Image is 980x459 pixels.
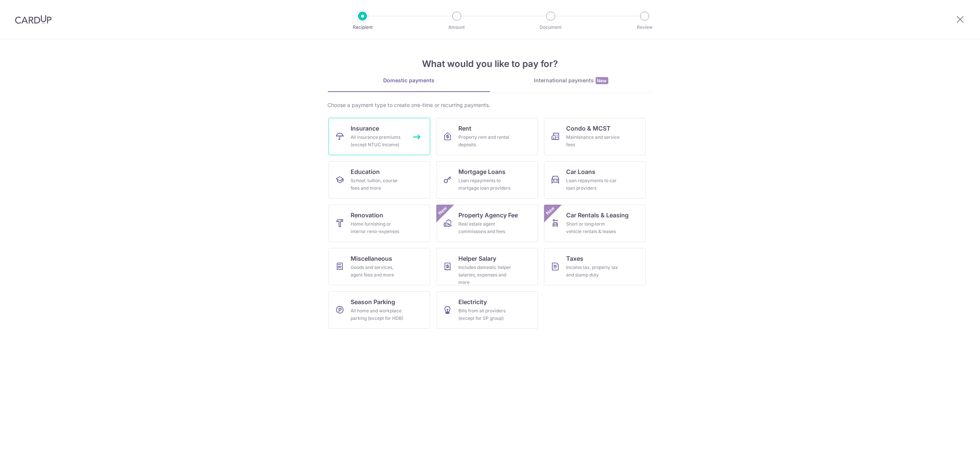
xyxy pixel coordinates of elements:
[567,254,584,263] span: Taxes
[544,248,646,285] a: TaxesIncome tax, property tax and stamp duty
[329,291,430,329] a: Season ParkingAll home and workplace parking (except for HDB)
[436,248,538,285] a: Helper SalaryIncludes domestic helper salaries, expenses and more
[351,264,405,279] div: Goods and services, agent fees and more
[351,307,405,322] div: All home and workplace parking (except for HDB)
[351,254,393,263] span: Miscellaneous
[328,57,653,71] h4: What would you like to pay for?
[329,248,430,285] a: MiscellaneousGoods and services, agent fees and more
[459,254,497,263] span: Helper Salary
[328,101,653,109] div: Choose a payment type to create one-time or recurring payments.
[617,24,672,31] p: Review
[459,220,513,235] div: Real estate agent commissions and fees
[459,264,513,286] div: Includes domestic helper salaries, expenses and more
[459,134,513,149] div: Property rent and rental deposits
[567,264,620,279] div: Income tax, property tax and stamp duty
[567,211,629,220] span: Car Rentals & Leasing
[328,77,490,84] div: Domestic payments
[351,124,379,133] span: Insurance
[351,211,384,220] span: Renovation
[596,77,608,84] span: New
[329,161,430,199] a: EducationSchool, tuition, course fees and more
[459,167,506,176] span: Mortgage Loans
[351,297,396,306] span: Season Parking
[567,177,620,192] div: Loan repayments to car loan providers
[436,205,449,217] span: New
[436,205,538,242] a: Property Agency FeeReal estate agent commissions and feesNew
[351,177,405,192] div: School, tuition, course fees and more
[351,134,405,149] div: All insurance premiums (except NTUC Income)
[335,24,390,31] p: Recipient
[544,118,646,155] a: Condo & MCSTMaintenance and service fees
[459,307,513,322] div: Bills from all providers (except for SP group)
[459,211,518,220] span: Property Agency Fee
[329,205,430,242] a: RenovationHome furnishing or interior reno-expenses
[459,297,487,306] span: Electricity
[15,15,52,24] img: CardUp
[459,124,472,133] span: Rent
[544,161,646,199] a: Car LoansLoan repayments to car loan providers
[567,134,620,149] div: Maintenance and service fees
[351,167,380,176] span: Education
[490,77,653,85] div: International payments
[436,161,538,199] a: Mortgage LoansLoan repayments to mortgage loan providers
[429,24,485,31] p: Amount
[567,220,620,235] div: Short or long‑term vehicle rentals & leases
[567,167,596,176] span: Car Loans
[329,118,430,155] a: InsuranceAll insurance premiums (except NTUC Income)
[436,118,538,155] a: RentProperty rent and rental deposits
[459,177,513,192] div: Loan repayments to mortgage loan providers
[351,220,405,235] div: Home furnishing or interior reno-expenses
[436,291,538,329] a: ElectricityBills from all providers (except for SP group)
[544,205,646,242] a: Car Rentals & LeasingShort or long‑term vehicle rentals & leasesNew
[523,24,578,31] p: Document
[544,205,556,217] span: New
[567,124,611,133] span: Condo & MCST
